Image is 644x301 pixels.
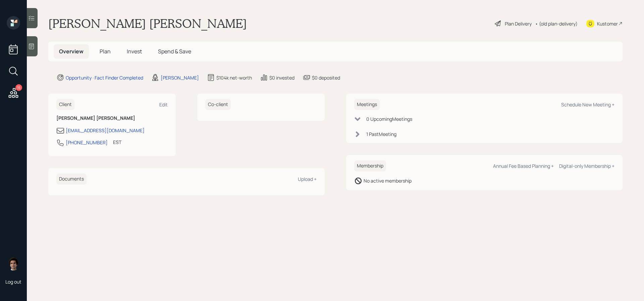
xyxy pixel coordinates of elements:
div: Edit [159,101,168,108]
h1: [PERSON_NAME] [PERSON_NAME] [48,16,247,31]
div: [PHONE_NUMBER] [66,139,108,146]
div: Opportunity · Fact Finder Completed [66,74,143,81]
div: [PERSON_NAME] [161,74,199,81]
img: harrison-schaefer-headshot-2.png [7,257,20,270]
div: Log out [5,279,21,285]
span: Invest [127,48,142,55]
div: 1 Past Meeting [366,131,396,138]
div: 15 [15,84,22,91]
div: Digital-only Membership + [559,163,614,169]
div: Plan Delivery [505,20,532,27]
div: No active membership [364,177,412,184]
div: $0 invested [269,74,294,81]
div: EST [113,139,121,146]
h6: Membership [354,160,386,171]
div: Kustomer [597,20,618,27]
h6: Co-client [205,99,231,110]
div: 0 Upcoming Meeting s [366,115,412,122]
div: • (old plan-delivery) [535,20,578,27]
div: Annual Fee Based Planning + [493,163,554,169]
div: $0 deposited [312,74,340,81]
h6: [PERSON_NAME] [PERSON_NAME] [56,115,168,121]
div: Schedule New Meeting + [561,101,614,108]
h6: Client [56,99,74,110]
span: Overview [59,48,84,55]
div: $104k net-worth [216,74,252,81]
h6: Documents [56,173,87,185]
div: Upload + [298,176,317,182]
h6: Meetings [354,99,380,110]
span: Plan [100,48,111,55]
div: [EMAIL_ADDRESS][DOMAIN_NAME] [66,127,145,134]
span: Spend & Save [158,48,191,55]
